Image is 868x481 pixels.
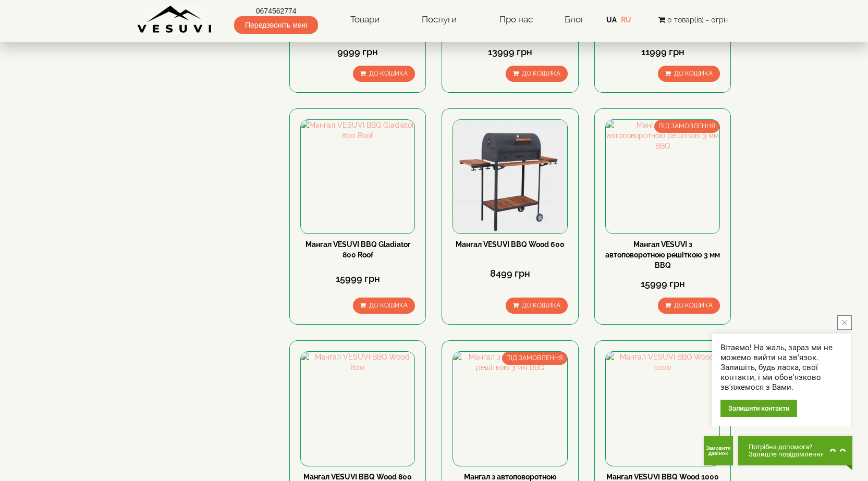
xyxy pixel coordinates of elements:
img: Мангал VESUVI BBQ Wood 800 [301,352,414,465]
button: До кошика [353,298,415,314]
button: До кошика [506,66,568,82]
span: До кошика [369,302,408,309]
span: До кошика [522,70,560,77]
button: До кошика [506,298,568,314]
button: До кошика [658,298,720,314]
div: 8499 грн [453,267,567,280]
img: Мангал VESUVI з автоповоротною решіткою 3 мм BBQ [606,120,719,233]
span: До кошика [522,302,560,309]
div: 9999 грн [300,45,415,59]
a: Мангал VESUVI з автоповоротною решіткою 3 мм BBQ [605,240,720,269]
img: Мангал VESUVI BBQ Wood 600 [453,120,567,233]
button: 0 товар(ів) - 0грн [655,14,731,26]
div: 11999 грн [605,45,720,59]
span: ПІД ЗАМОВЛЕННЯ [502,352,567,365]
a: Мангал VESUVI BBQ Wood 600 [456,240,565,249]
button: close button [837,315,852,330]
button: До кошика [658,66,720,82]
a: 0674562774 [234,6,318,16]
div: Вітаємо! На жаль, зараз ми не можемо вийти на зв'язок. Залишіть, будь ласка, свої контакти, і ми ... [720,343,843,392]
div: 13999 грн [453,45,567,59]
a: UA [606,16,617,24]
a: Мангал VESUVI BBQ Gladiator 800 Roof [305,240,410,259]
a: Мангал VESUVI BBQ Wood 800 [303,473,412,481]
div: 15999 грн [605,277,720,291]
img: Мангал VESUVI BBQ Wood 1000 [606,352,719,465]
div: 15999 грн [300,272,415,286]
button: Chat button [738,436,852,465]
div: Залишити контакти [720,400,797,417]
img: Мангал VESUVI BBQ Gladiator 800 Roof [301,120,414,233]
span: Залиште повідомлення [749,451,824,458]
img: Завод VESUVI [137,5,213,34]
span: Потрібна допомога? [749,443,824,451]
span: 0 товар(ів) - 0грн [667,16,728,24]
span: До кошика [369,70,408,77]
a: Мангал VESUVI BBQ Wood 1000 [606,473,719,481]
span: ПІД ЗАМОВЛЕННЯ [654,120,719,133]
a: Товари [340,8,390,32]
img: Мангал з автоповоротною решіткою 3 мм BBQ [453,352,567,465]
a: Про нас [489,8,543,32]
span: Передзвоніть мені [234,16,318,34]
a: RU [621,16,631,24]
button: Get Call button [704,436,733,465]
span: До кошика [674,70,713,77]
span: Замовити дзвінок [706,446,731,456]
a: Блог [565,14,584,24]
button: До кошика [353,66,415,82]
span: До кошика [674,302,713,309]
a: Послуги [411,8,467,32]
